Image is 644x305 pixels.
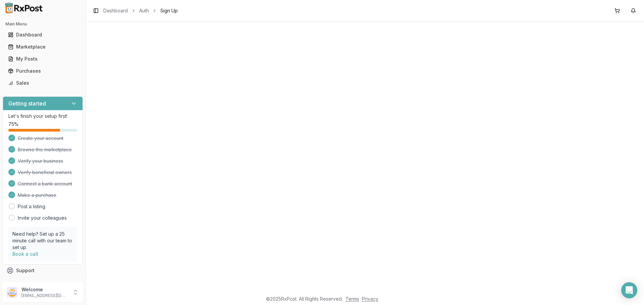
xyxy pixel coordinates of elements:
[8,121,18,128] span: 75 %
[3,66,83,76] button: Purchases
[8,113,77,120] p: Let's finish your setup first!
[12,231,73,251] p: Need help? Set up a 25 minute call with our team to set up.
[5,29,80,41] a: Dashboard
[345,296,359,302] a: Terms
[18,135,63,142] span: Create your account
[8,31,77,38] div: Dashboard
[5,21,80,27] h2: Main Menu
[18,169,72,176] span: Verify beneficial owners
[3,277,83,289] button: Feedback
[7,287,17,298] img: User avatar
[18,192,56,199] span: Make a purchase
[3,42,83,52] button: Marketplace
[18,180,72,187] span: Connect a bank account
[5,77,80,89] a: Sales
[18,158,63,164] span: Verify your business
[8,99,46,107] h3: Getting started
[5,65,80,77] a: Purchases
[5,41,80,53] a: Marketplace
[3,29,83,40] button: Dashboard
[362,296,378,302] a: Privacy
[3,78,83,88] button: Sales
[139,7,149,14] a: Auth
[21,293,68,298] p: [EMAIL_ADDRESS][DOMAIN_NAME]
[3,264,83,277] button: Support
[8,68,77,74] div: Purchases
[18,203,45,210] a: Post a listing
[5,53,80,65] a: My Posts
[160,7,178,14] span: Sign Up
[621,282,637,298] div: Open Intercom Messenger
[12,251,38,257] a: Book a call
[18,215,67,221] a: Invite your colleagues
[21,286,68,293] p: Welcome
[3,3,46,13] img: RxPost Logo
[8,44,77,50] div: Marketplace
[103,7,128,14] a: Dashboard
[16,279,39,286] span: Feedback
[18,146,72,153] span: Browse the marketplace
[3,54,83,64] button: My Posts
[8,56,77,62] div: My Posts
[8,80,77,86] div: Sales
[103,7,178,14] nav: breadcrumb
